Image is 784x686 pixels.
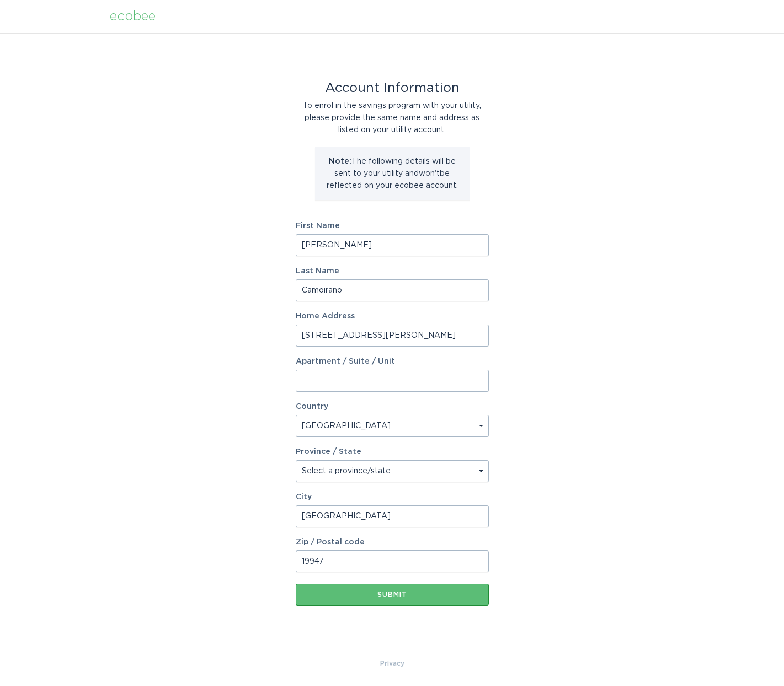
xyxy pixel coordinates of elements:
[296,267,489,275] label: Last Name
[110,10,156,23] div: ecobee
[296,538,489,546] label: Zip / Postal code
[301,591,483,598] div: Submit
[329,158,351,165] strong: Note:
[296,312,489,320] label: Home Address
[296,358,489,365] label: Apartment / Suite / Unit
[323,155,461,192] p: The following details will be sent to your utility and won't be reflected on your ecobee account.
[296,100,489,136] div: To enrol in the savings program with your utility, please provide the same name and address as li...
[296,448,361,456] label: Province / State
[296,222,489,230] label: First Name
[296,493,489,501] label: City
[296,82,489,94] div: Account Information
[380,657,404,669] a: Privacy Policy & Terms of Use
[296,584,489,606] button: Submit
[296,403,328,410] label: Country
